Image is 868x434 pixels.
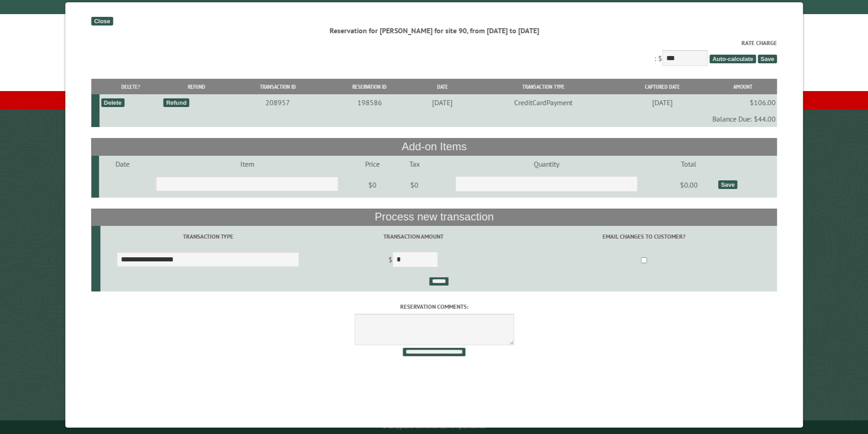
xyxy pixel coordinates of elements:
th: Refund [162,79,231,95]
th: Amount [708,79,777,95]
td: $0 [349,172,396,198]
td: Balance Due: $44.00 [99,111,777,127]
div: Refund [163,98,189,107]
div: Close [91,17,113,26]
td: Date [99,156,145,172]
label: Email changes to customer? [512,232,776,241]
div: : $ [91,39,777,68]
td: 208957 [231,94,325,111]
label: Reservation comments: [91,302,777,311]
td: [DATE] [616,94,708,111]
div: Delete [101,98,124,107]
label: Transaction Type [102,232,314,241]
td: Quantity [432,156,661,172]
label: Rate Charge [91,39,777,47]
td: $0.00 [660,172,716,198]
td: [DATE] [414,94,470,111]
td: Price [349,156,396,172]
td: 198586 [324,94,414,111]
div: Save [718,180,737,189]
td: CreditCardPayment [470,94,616,111]
th: Add-on Items [91,138,777,155]
th: Transaction ID [231,79,325,95]
th: Reservation ID [324,79,414,95]
th: Captured Date [616,79,708,95]
th: Delete? [99,79,162,95]
td: $0 [396,172,432,198]
td: $106.00 [708,94,777,111]
small: © Campground Commander LLC. All rights reserved. [383,424,486,430]
td: $ [315,248,511,273]
td: Item [145,156,349,172]
th: Transaction Type [470,79,616,95]
td: Tax [396,156,432,172]
span: Auto-calculate [709,55,756,63]
th: Date [414,79,470,95]
div: Reservation for [PERSON_NAME] for site 90, from [DATE] to [DATE] [91,26,777,36]
label: Transaction Amount [317,232,509,241]
span: Save [758,55,777,63]
td: Total [660,156,716,172]
th: Process new transaction [91,209,777,226]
